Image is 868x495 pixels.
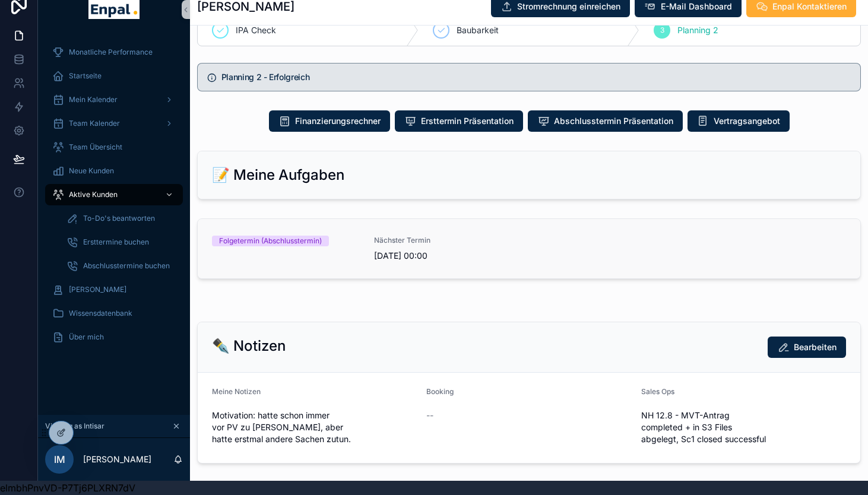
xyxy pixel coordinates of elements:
span: Team Übersicht [69,142,122,152]
span: Über mich [69,332,104,342]
a: Monatliche Performance [45,42,183,63]
span: Bearbeiten [794,341,837,353]
span: E-Mail Dashboard [661,1,732,12]
a: Startseite [45,65,183,87]
span: IPA Check [236,24,276,36]
span: Sales Ops [641,387,674,396]
span: -- [426,410,433,421]
span: [DATE] 00:00 [374,250,522,262]
span: Planning 2 [677,24,718,36]
span: Stromrechnung einreichen [517,1,620,12]
span: Vertragsangebot [714,115,780,127]
span: Meine Notizen [212,387,261,396]
span: Abschlusstermine buchen [83,261,170,271]
span: Ersttermin Präsentation [421,115,514,127]
p: [PERSON_NAME] [83,453,151,465]
span: Baubarkeit [457,24,499,36]
a: Team Kalender [45,113,183,134]
div: Folgetermin (Abschlusstermin) [219,236,322,246]
span: Enpal Kontaktieren [772,1,847,12]
span: Booking [426,387,454,396]
a: [PERSON_NAME] [45,279,183,300]
span: Mein Kalender [69,95,118,104]
a: Neue Kunden [45,160,183,182]
span: Viewing as Intisar [45,421,104,431]
a: Mein Kalender [45,89,183,110]
button: Finanzierungsrechner [269,110,390,132]
span: Nächster Termin [374,236,522,245]
span: Aktive Kunden [69,190,118,199]
button: Vertragsangebot [688,110,790,132]
span: Motivation: hatte schon immer vor PV zu [PERSON_NAME], aber hatte erstmal andere Sachen zutun. [212,410,417,445]
a: To-Do's beantworten [59,208,183,229]
span: Startseite [69,71,102,81]
h2: 📝 Meine Aufgaben [212,166,344,185]
a: Folgetermin (Abschlusstermin)Nächster Termin[DATE] 00:00 [198,219,860,278]
a: Aktive Kunden [45,184,183,205]
a: Wissensdatenbank [45,303,183,324]
a: Über mich [45,326,183,348]
span: Wissensdatenbank [69,309,132,318]
div: scrollable content [38,33,190,363]
a: Ersttermine buchen [59,231,183,253]
span: Monatliche Performance [69,47,153,57]
a: Team Übersicht [45,137,183,158]
h5: Planning 2 - Erfolgreich [221,73,851,81]
h2: ✒️ Notizen [212,337,286,356]
button: Abschlusstermin Präsentation [528,110,683,132]
span: Finanzierungsrechner [295,115,381,127]
span: NH 12.8 - MVT-Antrag completed + in S3 Files abgelegt, Sc1 closed successful [641,410,793,445]
span: Team Kalender [69,119,120,128]
span: To-Do's beantworten [83,214,155,223]
span: Abschlusstermin Präsentation [554,115,673,127]
a: Abschlusstermine buchen [59,255,183,277]
span: Ersttermine buchen [83,237,149,247]
span: Neue Kunden [69,166,114,176]
span: 3 [660,26,664,35]
span: IM [54,452,65,467]
span: [PERSON_NAME] [69,285,126,294]
button: Bearbeiten [768,337,846,358]
button: Ersttermin Präsentation [395,110,523,132]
